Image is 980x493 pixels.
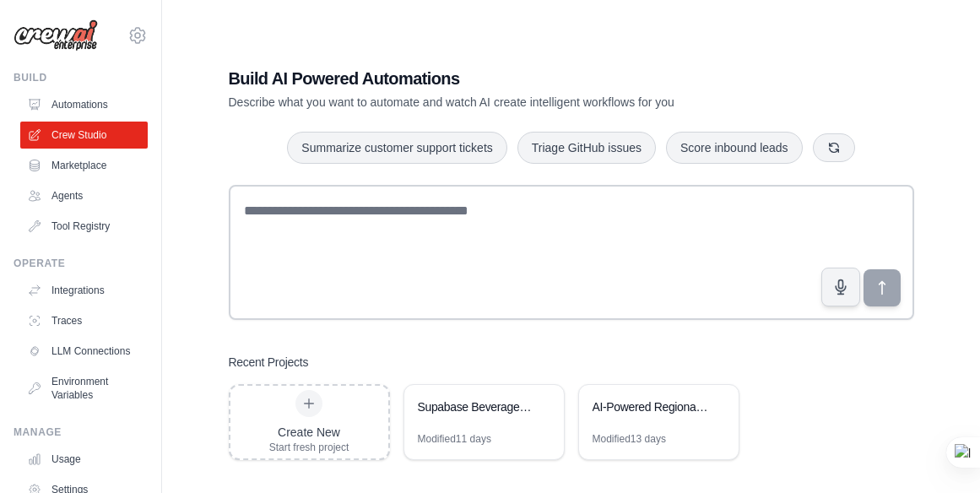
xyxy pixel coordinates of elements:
[20,91,148,118] a: Automations
[269,424,349,441] div: Create New
[20,307,148,334] a: Traces
[418,432,491,446] div: Modified 11 days
[20,152,148,179] a: Marketplace
[418,398,533,415] div: Supabase Beverage App Integration
[229,94,796,111] p: Describe what you want to automate and watch AI create intelligent workflows for you
[20,277,148,304] a: Integrations
[517,132,656,164] button: Triage GitHub issues
[813,133,855,162] button: Get new suggestions
[14,19,98,51] img: Logo
[14,425,148,439] div: Manage
[229,354,309,371] h3: Recent Projects
[593,432,666,446] div: Modified 13 days
[20,338,148,365] a: LLM Connections
[20,446,148,473] a: Usage
[20,213,148,240] a: Tool Registry
[269,441,349,454] div: Start fresh project
[20,368,148,409] a: Environment Variables
[666,132,803,164] button: Score inbound leads
[821,268,860,306] button: Click to speak your automation idea
[593,398,708,415] div: AI-Powered Regional Beverage Recommendation System
[14,71,148,84] div: Build
[20,122,148,149] a: Crew Studio
[14,257,148,270] div: Operate
[20,182,148,209] a: Agents
[229,67,796,90] h1: Build AI Powered Automations
[287,132,506,164] button: Summarize customer support tickets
